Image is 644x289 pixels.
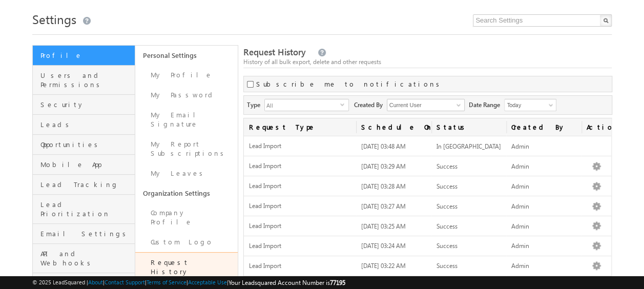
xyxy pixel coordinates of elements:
a: Acceptable Use [188,279,227,285]
span: Security [40,100,132,109]
span: Admin [511,182,529,190]
span: Lead Tracking [40,180,132,189]
span: Lead Import [249,182,351,191]
span: [DATE] 03:29 AM [361,162,406,170]
span: Success [437,222,458,230]
span: Lead Prioritization [40,200,132,218]
span: Opportunities [40,140,132,149]
span: [DATE] 03:28 AM [361,182,406,190]
a: Opportunities [33,135,135,155]
span: Lead Import [249,202,351,211]
a: Organization Settings [135,183,238,203]
span: Admin [511,222,529,230]
a: Lead Prioritization [33,195,135,224]
div: History of all bulk export, delete and other requests [243,57,612,67]
span: Mobile App [40,160,132,169]
a: Request Type [244,118,357,136]
span: Actions [581,118,612,136]
a: Status [431,118,506,136]
span: In [GEOGRAPHIC_DATA] [437,142,501,150]
input: Search Settings [473,14,612,27]
a: Show All Items [451,100,464,110]
span: [DATE] 03:27 AM [361,202,406,210]
span: Admin [511,242,529,250]
span: API and Webhooks [40,249,132,267]
a: Lead Tracking [33,175,135,195]
span: Lead Import [249,262,351,271]
span: [DATE] 03:24 AM [361,242,406,250]
a: Terms of Service [147,279,186,285]
a: My Password [135,85,238,105]
span: Leads [40,120,132,129]
a: Contact Support [105,279,145,285]
a: Leads [33,115,135,135]
span: Users and Permissions [40,71,132,89]
a: Users and Permissions [33,66,135,95]
a: API and Webhooks [33,244,135,273]
a: My Email Signature [135,105,238,134]
span: Profile [40,51,132,60]
span: Email Settings [40,229,132,238]
a: About [88,279,103,285]
span: 77195 [330,279,345,286]
span: Lead Import [249,142,351,151]
a: Personal Settings [135,46,238,65]
span: Success [437,202,458,210]
a: Security [33,95,135,115]
span: Success [437,262,458,270]
a: Schedule On [356,118,431,136]
a: Today [504,99,556,111]
span: [DATE] 03:25 AM [361,222,406,230]
span: Lead Import [249,242,351,251]
span: Settings [32,11,76,27]
a: Mobile App [33,155,135,175]
span: [DATE] 03:22 AM [361,262,406,270]
span: Success [437,182,458,190]
span: select [340,102,348,107]
a: Custom Logo [135,232,238,252]
a: My Leaves [135,163,238,183]
a: My Report Subscriptions [135,134,238,163]
span: Admin [511,202,529,210]
a: Request History [135,252,238,282]
a: Profile [33,46,135,66]
span: Admin [511,162,529,170]
span: Admin [511,262,529,270]
span: All [265,99,340,111]
span: Success [437,162,458,170]
span: Created By [354,99,387,110]
a: Created By [506,118,581,136]
input: Type to Search [387,99,465,111]
span: Lead Import [249,162,351,171]
label: Subscribe me to notifications [256,79,443,89]
a: Email Settings [33,224,135,244]
span: Admin [511,142,529,150]
span: Your Leadsquared Account Number is [228,279,345,286]
span: Type [247,99,264,110]
span: Today [505,100,553,110]
span: Lead Import [249,222,351,231]
span: Request History [243,46,306,58]
span: Success [437,242,458,250]
a: Company Profile [135,203,238,232]
span: [DATE] 03:48 AM [361,142,406,150]
a: My Profile [135,65,238,85]
div: All [264,99,349,111]
span: © 2025 LeadSquared | | | | | [32,278,345,287]
span: Date Range [469,99,504,110]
